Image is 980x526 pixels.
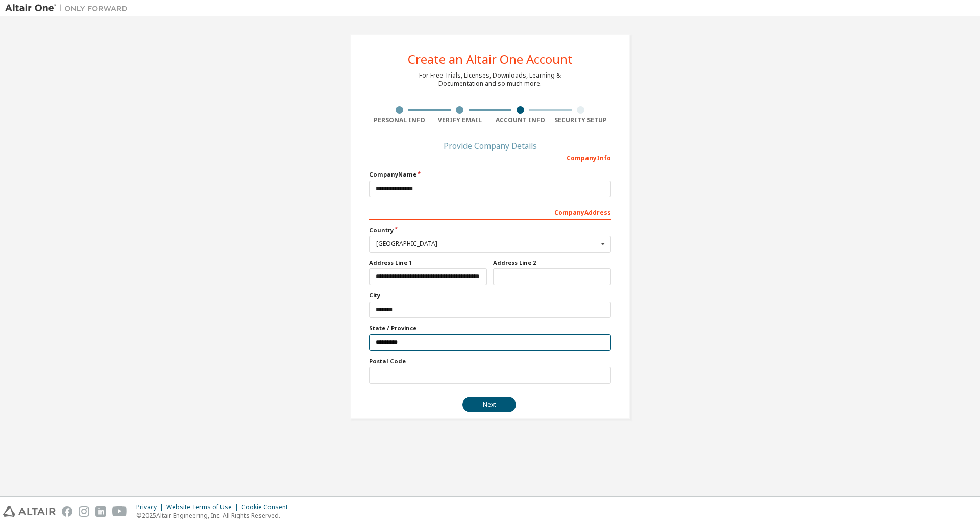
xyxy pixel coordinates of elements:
div: Cookie Consent [241,503,294,511]
div: Website Terms of Use [166,503,241,511]
div: Create an Altair One Account [408,53,573,65]
img: instagram.svg [79,506,89,517]
div: For Free Trials, Licenses, Downloads, Learning & Documentation and so much more. [419,71,561,88]
div: Account Info [490,116,551,124]
p: © 2025 Altair Engineering, Inc. All Rights Reserved. [136,511,294,520]
label: Company Name [369,170,611,179]
div: [GEOGRAPHIC_DATA] [376,241,598,247]
label: State / Province [369,324,611,332]
div: Verify Email [430,116,491,124]
label: Address Line 1 [369,259,487,267]
label: Address Line 2 [493,259,611,267]
img: Altair One [5,3,133,13]
div: Privacy [136,503,166,511]
div: Company Info [369,149,611,165]
div: Company Address [369,204,611,220]
label: Country [369,226,611,234]
button: Next [462,397,516,412]
div: Personal Info [369,116,430,124]
label: Postal Code [369,357,611,365]
img: facebook.svg [62,506,72,517]
div: Provide Company Details [369,143,611,149]
div: Security Setup [551,116,611,124]
label: City [369,291,611,299]
img: linkedin.svg [95,506,106,517]
img: altair_logo.svg [3,506,56,517]
img: youtube.svg [112,506,127,517]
